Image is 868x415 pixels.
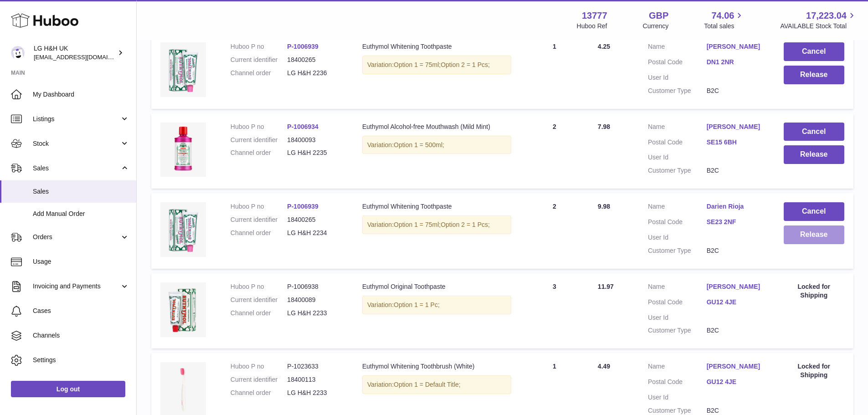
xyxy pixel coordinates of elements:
[231,69,288,77] dt: Channel order
[784,145,844,164] button: Release
[362,296,511,314] div: Variation:
[598,203,610,210] span: 9.98
[648,313,707,322] dt: User Id
[160,123,206,177] img: Euthymol_Alcohol_Free_Mild_Mint_Mouthwash_500ml.webp
[362,215,511,234] div: Variation:
[11,46,25,60] img: veechen@lghnh.co.uk
[362,123,511,131] div: Euthymol Alcohol-free Mouthwash (Mild Mint)
[520,273,589,349] td: 3
[707,406,765,415] dd: B2C
[394,141,444,149] span: Option 1 = 500ml;
[33,115,120,123] span: Listings
[520,193,589,269] td: 2
[784,42,844,61] button: Cancel
[707,138,765,147] a: SE15 6BH
[704,10,745,31] a: 74.06 Total sales
[707,298,765,307] a: GU12 4JE
[362,375,511,394] div: Variation:
[598,123,610,130] span: 7.98
[520,33,589,109] td: 1
[33,139,120,148] span: Stock
[707,58,765,67] a: DN1 2NR
[362,202,511,211] div: Euthymol Whitening Toothpaste
[231,309,288,318] dt: Channel order
[707,166,765,175] dd: B2C
[648,378,707,389] dt: Postal Code
[648,362,707,373] dt: Name
[33,90,129,99] span: My Dashboard
[362,282,511,291] div: Euthymol Original Toothpaste
[287,43,318,50] a: P-1006939
[160,202,206,257] img: whitening-toothpaste.webp
[231,362,288,371] dt: Huboo P no
[648,202,707,213] dt: Name
[287,229,344,237] dd: LG H&H 2234
[784,362,844,379] div: Locked for Shipping
[362,136,511,154] div: Variation:
[707,42,765,51] a: [PERSON_NAME]
[34,53,134,61] span: [EMAIL_ADDRESS][DOMAIN_NAME]
[707,202,765,211] a: Darien Rioja
[806,10,847,22] span: 17,223.04
[231,136,288,144] dt: Current identifier
[598,43,610,50] span: 4.25
[707,87,765,95] dd: B2C
[648,326,707,335] dt: Customer Type
[33,282,120,291] span: Invoicing and Payments
[598,283,614,290] span: 11.97
[231,42,288,51] dt: Huboo P no
[598,363,610,370] span: 4.49
[231,215,288,224] dt: Current identifier
[287,215,344,224] dd: 18400265
[11,381,125,397] a: Log out
[707,326,765,335] dd: B2C
[784,66,844,84] button: Release
[648,218,707,229] dt: Postal Code
[287,375,344,384] dd: 18400113
[648,166,707,175] dt: Customer Type
[648,153,707,162] dt: User Id
[648,87,707,95] dt: Customer Type
[649,10,668,22] strong: GBP
[780,10,857,31] a: 17,223.04 AVAILABLE Stock Total
[707,282,765,291] a: [PERSON_NAME]
[441,61,490,68] span: Option 2 = 1 Pcs;
[648,123,707,133] dt: Name
[582,10,607,22] strong: 13777
[34,44,116,61] div: LG H&H UK
[160,282,206,337] img: Euthymol_Original_Toothpaste_Image-1.webp
[707,123,765,131] a: [PERSON_NAME]
[33,331,129,340] span: Channels
[784,282,844,300] div: Locked for Shipping
[648,73,707,82] dt: User Id
[577,22,607,31] div: Huboo Ref
[287,296,344,304] dd: 18400089
[33,356,129,364] span: Settings
[704,22,745,31] span: Total sales
[394,221,441,228] span: Option 1 = 75ml;
[707,218,765,226] a: SE23 2NF
[394,301,440,308] span: Option 1 = 1 Pc;
[648,406,707,415] dt: Customer Type
[648,393,707,402] dt: User Id
[648,138,707,149] dt: Postal Code
[33,257,129,266] span: Usage
[231,149,288,157] dt: Channel order
[231,389,288,397] dt: Channel order
[33,187,129,196] span: Sales
[231,282,288,291] dt: Huboo P no
[394,381,461,388] span: Option 1 = Default Title;
[707,378,765,386] a: GU12 4JE
[362,362,511,371] div: Euthymol Whitening Toothbrush (White)
[648,233,707,242] dt: User Id
[780,22,857,31] span: AVAILABLE Stock Total
[711,10,734,22] span: 74.06
[231,202,288,211] dt: Huboo P no
[441,221,490,228] span: Option 2 = 1 Pcs;
[33,164,120,173] span: Sales
[33,210,129,218] span: Add Manual Order
[394,61,441,68] span: Option 1 = 75ml;
[784,225,844,244] button: Release
[287,123,318,130] a: P-1006934
[784,123,844,141] button: Cancel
